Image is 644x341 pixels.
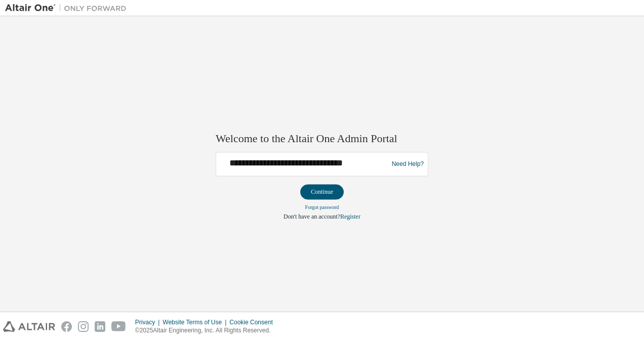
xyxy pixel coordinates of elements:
a: Need Help? [392,164,424,164]
img: instagram.svg [78,321,89,332]
img: altair_logo.svg [3,321,55,332]
a: Register [340,214,360,221]
span: Don't have an account? [284,214,340,221]
div: Website Terms of Use [163,318,229,326]
h2: Welcome to the Altair One Admin Portal [216,132,428,146]
p: © 2025 Altair Engineering, Inc. All Rights Reserved. [135,326,279,335]
button: Continue [300,185,344,200]
img: youtube.svg [111,321,126,332]
div: Privacy [135,318,163,326]
div: Cookie Consent [229,318,278,326]
img: linkedin.svg [95,321,105,332]
a: Forgot password [305,205,339,210]
img: facebook.svg [61,321,72,332]
img: Altair One [5,3,132,13]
